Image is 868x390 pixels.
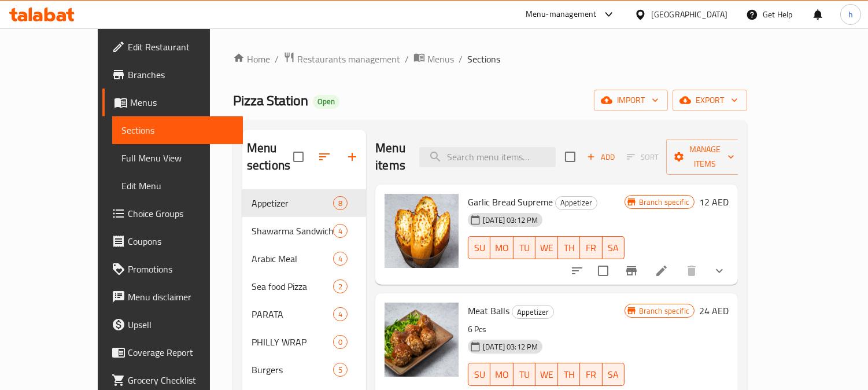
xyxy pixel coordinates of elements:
span: Promotions [128,262,234,276]
span: export [682,93,738,108]
span: MO [495,240,509,256]
span: 8 [334,198,347,209]
div: items [333,363,348,377]
span: WE [540,240,553,256]
span: Sections [121,123,234,137]
span: Sea food Pizza [252,279,333,293]
span: Manage items [675,142,734,171]
span: Branch specific [634,197,694,208]
button: TU [514,236,535,259]
span: SA [607,240,620,256]
span: Add item [582,148,619,166]
span: Select section first [619,148,666,166]
a: Menu disclaimer [102,283,243,311]
div: items [333,224,348,238]
div: items [333,196,348,210]
a: Coverage Report [102,339,243,366]
div: Sea food Pizza2 [242,273,366,300]
div: Burgers5 [242,356,366,384]
div: Appetizer [555,196,597,210]
span: 4 [334,253,347,264]
span: Sections [467,52,500,66]
span: Select section [558,145,582,169]
span: Grocery Checklist [128,373,234,387]
a: Full Menu View [112,144,243,172]
button: MO [490,363,514,386]
button: MO [490,236,514,259]
button: WE [535,236,558,259]
span: [DATE] 03:12 PM [478,341,542,352]
span: Pizza Station [233,87,308,113]
span: Garlic Bread Supreme [468,193,553,211]
span: SU [473,366,486,383]
button: FR [580,363,602,386]
span: Choice Groups [128,207,234,220]
button: Branch-specific-item [618,257,645,285]
div: PARATA [252,307,333,321]
div: Open [313,95,339,109]
h6: 12 AED [699,194,729,210]
span: TH [563,366,575,383]
a: Branches [102,61,243,89]
span: 0 [334,337,347,348]
div: items [333,252,348,266]
li: / [405,52,409,66]
button: TH [558,363,580,386]
span: Branch specific [634,306,694,317]
span: TH [563,240,575,256]
span: Arabic Meal [252,252,333,266]
button: TU [514,363,535,386]
span: MO [495,366,509,383]
span: Shawarma Sandwiches [252,224,333,238]
span: Menus [130,95,234,109]
a: Sections [112,116,243,144]
li: / [459,52,463,66]
span: TU [518,366,531,383]
span: FR [585,366,597,383]
span: [DATE] 03:12 PM [478,215,542,226]
span: Menus [427,52,454,66]
span: Add [585,150,616,164]
a: Edit menu item [655,264,668,278]
span: Full Menu View [121,151,234,165]
div: PARATA4 [242,300,366,328]
span: Meat Balls [468,302,509,319]
div: Arabic Meal4 [242,245,366,273]
div: items [333,307,348,321]
span: Sort sections [311,143,338,171]
img: Garlic Bread Supreme [385,194,459,268]
span: Select all sections [286,145,311,169]
div: Shawarma Sandwiches4 [242,217,366,245]
button: import [594,90,668,111]
span: 4 [334,309,347,320]
span: import [603,93,659,108]
input: search [419,147,556,167]
button: FR [580,236,602,259]
button: SU [468,363,490,386]
button: Add section [338,143,366,171]
button: sort-choices [563,257,591,285]
div: items [333,335,348,349]
span: 5 [334,365,347,376]
span: Upsell [128,318,234,332]
span: SA [607,366,620,383]
a: Coupons [102,227,243,255]
span: h [848,8,853,21]
h6: 24 AED [699,303,729,319]
span: Edit Menu [121,179,234,193]
button: Manage items [666,139,744,175]
span: FR [585,240,597,256]
span: Restaurants management [297,52,400,66]
span: 2 [334,281,347,292]
button: show more [706,257,733,285]
span: Edit Restaurant [128,40,234,54]
div: Appetizer [512,305,554,319]
div: Menu-management [526,8,597,21]
p: 6 Pcs [468,322,625,337]
button: SU [468,236,490,259]
svg: Show Choices [712,264,726,278]
button: delete [678,257,706,285]
button: TH [558,236,580,259]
